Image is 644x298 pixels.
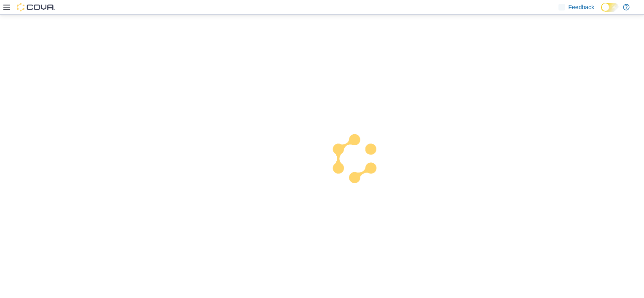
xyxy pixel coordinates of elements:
[569,3,594,11] span: Feedback
[322,128,385,191] img: cova-loader
[601,3,619,12] input: Dark Mode
[17,3,55,11] img: Cova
